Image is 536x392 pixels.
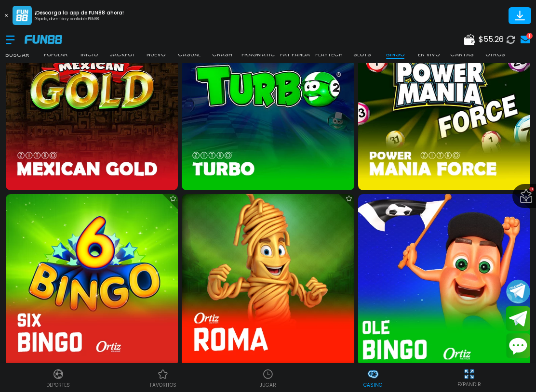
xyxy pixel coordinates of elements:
span: $ 55.26 [479,34,504,45]
p: JUGAR [260,381,276,389]
a: Casino JugarCasino JugarJUGAR [215,367,321,389]
img: Mexican gold [6,18,178,190]
img: Casino Jugar [262,368,274,380]
img: Casino Favoritos [157,368,169,380]
img: Roma [182,194,354,366]
p: OTROS [485,50,505,59]
a: 1 [518,33,530,46]
button: Contact customer service [506,333,530,358]
p: POPULAR [44,50,68,59]
p: favoritos [150,381,176,389]
p: FAT PANDA [280,50,310,59]
p: ¡Descarga la app de FUN88 ahora! [35,9,124,16]
p: Deportes [46,381,70,389]
p: SLOTS [353,50,371,59]
p: JACKPOT [109,50,135,59]
button: Join telegram [506,306,530,331]
p: Buscar [5,51,29,59]
img: Six Bingo [6,194,178,366]
div: 1 [526,33,533,39]
img: Company Logo [25,35,62,43]
img: hide [463,368,475,380]
p: CARTAS [450,50,474,59]
p: PRAGMATIC [241,50,275,59]
a: CasinoCasinoCasino [321,367,426,389]
p: EXPANDIR [457,381,481,388]
button: Join telegram channel [506,279,530,304]
p: EN VIVO [418,50,440,59]
p: Rápido, divertido y confiable FUN88 [35,16,124,22]
p: INICIO [80,50,98,59]
p: CASUAL [178,50,201,59]
p: BINGO [386,50,404,59]
a: DeportesDeportesDeportes [6,367,111,389]
p: NUEVO [147,50,165,59]
img: Deportes [53,368,64,380]
img: App Logo [13,6,32,25]
p: PLAYTECH [315,50,343,59]
img: Power Mania Force [358,18,530,190]
img: Turbo [182,18,354,190]
p: Casino [363,381,382,389]
p: CRASH [212,50,232,59]
a: Casino FavoritosCasino Favoritosfavoritos [111,367,216,389]
span: 8 [529,187,534,192]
